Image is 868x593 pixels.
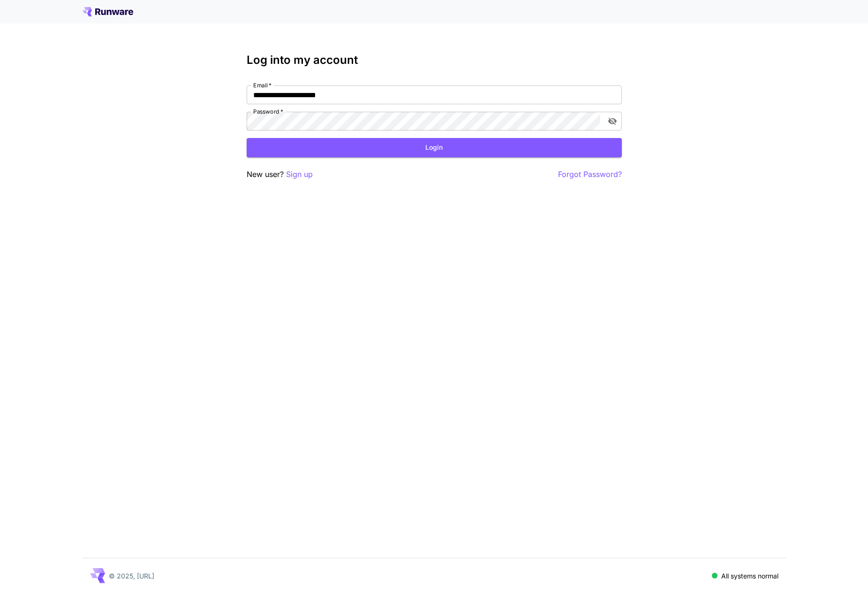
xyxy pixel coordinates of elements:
[604,113,621,130] button: toggle password visibility
[253,81,272,89] label: Email
[253,108,283,116] label: Password
[247,54,622,67] h3: Log into my account
[286,169,313,180] button: Sign up
[721,571,778,581] p: All systems normal
[247,138,622,157] button: Login
[558,169,622,180] button: Forgot Password?
[247,169,313,180] p: New user?
[109,571,154,581] p: © 2025, [URL]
